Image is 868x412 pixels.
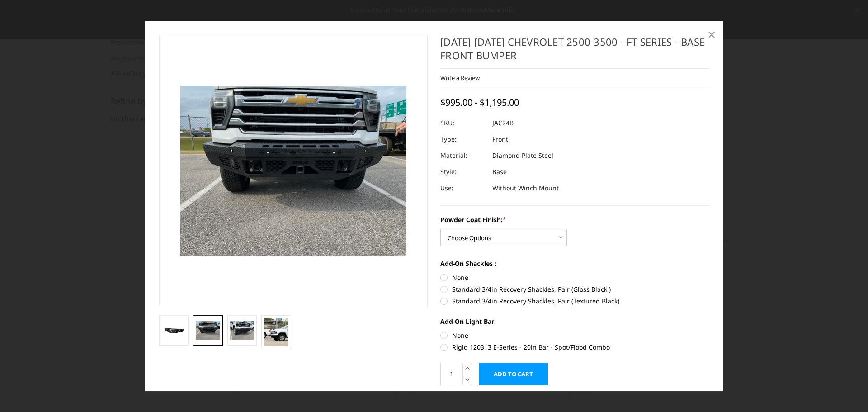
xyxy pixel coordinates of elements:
[492,180,559,196] dd: Without Winch Mount
[196,321,220,339] img: 2024-2025 Chevrolet 2500-3500 - FT Series - Base Front Bumper
[440,296,709,306] label: Standard 3/4in Recovery Shackles, Pair (Textured Black)
[440,147,486,164] dt: Material:
[492,164,507,180] dd: Base
[440,215,709,224] label: Powder Coat Finish:
[440,96,519,109] span: $995.00 - $1,195.00
[264,318,288,346] img: 2024-2025 Chevrolet 2500-3500 - FT Series - Base Front Bumper
[440,273,709,282] label: None
[440,35,709,69] h1: [DATE]-[DATE] Chevrolet 2500-3500 - FT Series - Base Front Bumper
[708,24,716,44] span: ×
[159,35,428,306] a: 2024-2025 Chevrolet 2500-3500 - FT Series - Base Front Bumper
[440,115,486,131] dt: SKU:
[440,180,486,196] dt: Use:
[440,331,709,340] label: None
[492,147,553,164] dd: Diamond Plate Steel
[440,259,709,268] label: Add-On Shackles :
[440,164,486,180] dt: Style:
[440,284,709,294] label: Standard 3/4in Recovery Shackles, Pair (Gloss Black )
[704,27,719,42] a: Close
[440,317,709,326] label: Add-On Light Bar:
[492,115,514,131] dd: JAC24B
[492,131,508,147] dd: Front
[230,321,255,339] img: 2024-2025 Chevrolet 2500-3500 - FT Series - Base Front Bumper
[440,74,480,82] a: Write a Review
[162,325,186,336] img: 2024-2025 Chevrolet 2500-3500 - FT Series - Base Front Bumper
[440,342,709,352] label: Rigid 120313 E-Series - 20in Bar - Spot/Flood Combo
[479,363,548,385] input: Add to Cart
[440,131,486,147] dt: Type:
